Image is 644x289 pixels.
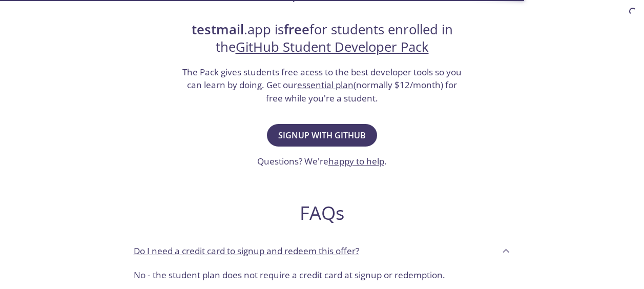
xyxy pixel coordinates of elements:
p: No - the student plan does not require a credit card at signup or redemption. [134,269,511,282]
h2: .app is for students enrolled in the [181,21,463,56]
strong: testmail [192,20,244,38]
a: happy to help [328,155,384,167]
h3: The Pack gives students free acess to the best developer tools so you can learn by doing. Get our... [181,66,463,105]
h2: FAQs [126,201,519,224]
a: GitHub Student Developer Pack [236,38,429,56]
button: Signup with GitHub [267,124,377,147]
p: Do I need a credit card to signup and redeem this offer? [134,244,359,258]
strong: free [284,20,309,38]
h3: Questions? We're . [257,155,387,168]
a: essential plan [297,79,354,91]
div: Do I need a credit card to signup and redeem this offer? [126,237,519,264]
span: Signup with GitHub [278,128,366,142]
